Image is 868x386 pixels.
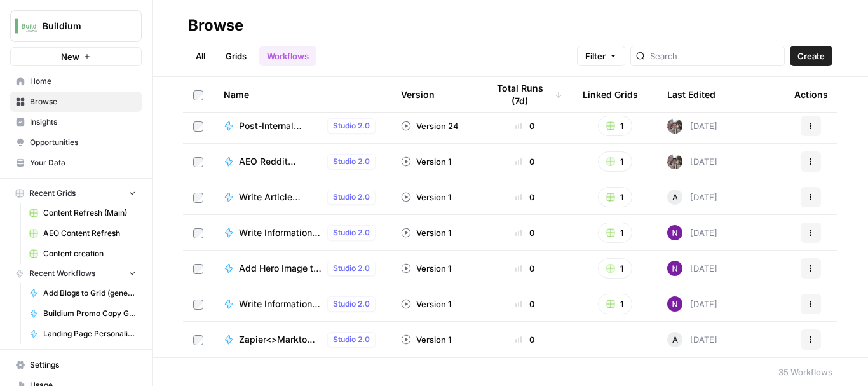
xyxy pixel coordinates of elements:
[224,118,381,134] a: Post-Internal LinkingStudio 2.0
[401,262,451,275] div: Version 1
[29,188,76,199] span: Recent Grids
[487,298,562,310] div: 0
[30,76,136,87] span: Home
[218,46,254,66] a: Grids
[333,120,370,132] span: Studio 2.0
[224,296,381,312] a: Write Informational Article BodyStudio 2.0
[224,77,381,112] div: Name
[650,50,779,62] input: Search
[672,333,678,346] span: A
[43,328,136,340] span: Landing Page Personalization Test
[30,137,136,148] span: Opportunities
[797,50,825,62] span: Create
[333,191,370,203] span: Studio 2.0
[224,225,381,240] a: Write Informational Article OutlineStudio 2.0
[487,262,562,275] div: 0
[15,15,37,38] img: Buildium Logo
[24,303,142,324] a: Buildium Promo Copy Generator (Net New)
[10,47,142,66] button: New
[10,71,142,92] a: Home
[24,244,142,264] a: Content creation
[598,258,632,279] button: 1
[667,190,717,205] div: [DATE]
[672,191,678,203] span: A
[333,334,370,345] span: Studio 2.0
[667,261,682,276] img: kedmmdess6i2jj5txyq6cw0yj4oc
[598,151,632,172] button: 1
[239,191,322,203] span: Write Article Content Brief
[667,77,715,112] div: Last Edited
[598,116,632,136] button: 1
[577,46,625,66] button: Filter
[43,287,136,299] span: Add Blogs to Grid (generate AI image)
[43,207,136,219] span: Content Refresh (Main)
[259,46,316,66] a: Workflows
[585,50,606,62] span: Filter
[487,333,562,346] div: 0
[401,191,451,203] div: Version 1
[667,118,717,134] div: [DATE]
[30,359,136,371] span: Settings
[487,77,562,112] div: Total Runs (7d)
[10,112,142,132] a: Insights
[667,225,682,240] img: kedmmdess6i2jj5txyq6cw0yj4oc
[667,118,682,134] img: a2mlt6f1nb2jhzcjxsuraj5rj4vi
[24,203,142,223] a: Content Refresh (Main)
[239,120,322,132] span: Post-Internal Linking
[10,153,142,173] a: Your Data
[43,228,136,239] span: AEO Content Refresh
[43,20,119,32] span: Buildium
[239,155,322,168] span: AEO Reddit Engagement - Fork
[487,155,562,168] div: 0
[188,46,213,66] a: All
[43,308,136,319] span: Buildium Promo Copy Generator (Net New)
[10,355,142,375] a: Settings
[30,116,136,128] span: Insights
[487,191,562,203] div: 0
[10,264,142,283] button: Recent Workflows
[598,294,632,314] button: 1
[487,226,562,239] div: 0
[24,324,142,344] a: Landing Page Personalization Test
[30,96,136,107] span: Browse
[333,227,370,238] span: Studio 2.0
[401,77,435,112] div: Version
[43,248,136,259] span: Content creation
[224,190,381,205] a: Write Article Content BriefStudio 2.0
[239,226,322,239] span: Write Informational Article Outline
[794,77,828,112] div: Actions
[333,298,370,310] span: Studio 2.0
[188,15,243,36] div: Browse
[224,261,381,276] a: Add Hero Image to ArticleStudio 2.0
[778,366,832,378] div: 35 Workflows
[667,261,717,276] div: [DATE]
[401,155,451,168] div: Version 1
[10,92,142,112] a: Browse
[487,120,562,132] div: 0
[401,298,451,310] div: Version 1
[239,298,322,310] span: Write Informational Article Body
[401,333,451,346] div: Version 1
[224,332,381,347] a: Zapier<>Markto test 4Studio 2.0
[239,333,322,346] span: Zapier<>Markto test 4
[401,120,459,132] div: Version 24
[29,268,95,279] span: Recent Workflows
[667,296,682,312] img: kedmmdess6i2jj5txyq6cw0yj4oc
[10,184,142,203] button: Recent Grids
[401,226,451,239] div: Version 1
[10,132,142,153] a: Opportunities
[790,46,832,66] button: Create
[598,223,632,243] button: 1
[24,223,142,244] a: AEO Content Refresh
[224,154,381,169] a: AEO Reddit Engagement - ForkStudio 2.0
[24,283,142,303] a: Add Blogs to Grid (generate AI image)
[598,187,632,207] button: 1
[667,154,717,169] div: [DATE]
[667,332,717,347] div: [DATE]
[667,296,717,312] div: [DATE]
[239,262,322,275] span: Add Hero Image to Article
[333,263,370,274] span: Studio 2.0
[10,10,142,42] button: Workspace: Buildium
[583,77,638,112] div: Linked Grids
[61,50,79,63] span: New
